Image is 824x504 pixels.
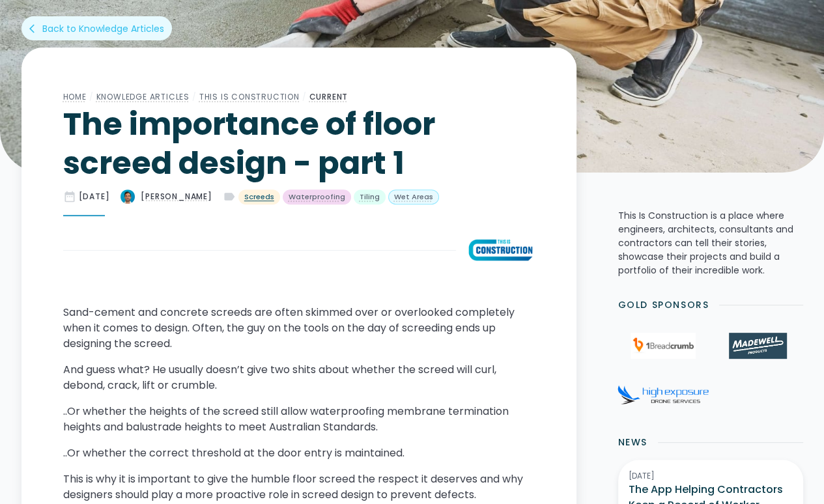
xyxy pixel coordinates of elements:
[309,91,348,102] a: Current
[29,22,40,35] div: arrow_back_ios
[223,190,236,203] div: label
[354,189,386,205] a: Tiling
[618,209,803,277] p: This Is Construction is a place where engineers, architects, consultants and contractors can tell...
[63,404,535,435] p: ..Or whether the heights of the screed still allow waterproofing membrane termination heights and...
[141,191,212,203] div: [PERSON_NAME]
[394,191,433,203] div: Wet Areas
[63,91,87,102] a: Home
[300,89,309,105] div: /
[199,91,300,102] a: This Is Construction
[42,22,164,35] div: Back to Knowledge Articles
[120,189,212,204] a: [PERSON_NAME]
[729,333,786,359] img: Madewell Products
[289,191,345,203] div: Waterproofing
[618,385,709,404] img: High Exposure
[360,191,380,203] div: Tiling
[388,189,439,205] a: Wet Areas
[63,362,535,393] p: And guess what? He usually doesn’t give two shits about whether the screed will curl, debond, cra...
[120,189,135,204] img: The importance of floor screed design - part 1
[618,436,647,449] h2: News
[629,470,793,482] div: [DATE]
[244,191,274,203] div: Screeds
[96,91,190,102] a: Knowledge Articles
[63,445,535,461] p: ..Or whether the correct threshold at the door entry is maintained.
[21,16,172,40] a: arrow_back_iosBack to Knowledge Articles
[63,105,535,183] h1: The importance of floor screed design - part 1
[63,471,535,503] p: This is why it is important to give the humble floor screed the respect it deserves and why desig...
[466,237,535,263] img: The importance of floor screed design - part 1
[631,333,696,359] img: 1Breadcrumb
[190,89,199,105] div: /
[63,305,535,352] p: Sand-cement and concrete screeds are often skimmed over or overlooked completely when it comes to...
[87,89,96,105] div: /
[618,298,709,312] h2: Gold Sponsors
[283,189,351,205] a: Waterproofing
[238,189,280,205] a: Screeds
[79,191,110,203] div: [DATE]
[63,190,76,203] div: date_range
